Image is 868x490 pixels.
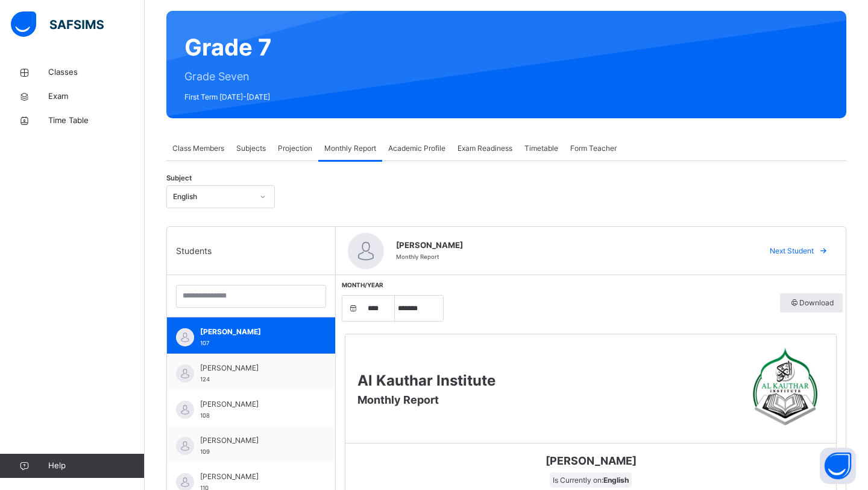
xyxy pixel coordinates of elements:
span: Al Kauthar Institute [357,372,495,389]
span: Help [48,460,144,472]
img: default.svg [176,437,194,455]
span: 109 [200,448,210,455]
span: Students [176,244,212,257]
span: Timetable [524,143,558,154]
span: Exam Readiness [458,143,512,154]
button: Open asap [820,448,856,484]
span: 107 [200,340,209,346]
span: [PERSON_NAME] [200,471,308,482]
div: English [173,191,253,202]
span: [PERSON_NAME] [200,399,308,410]
img: default.svg [176,401,194,419]
span: Month/Year [342,281,383,288]
span: Time Table [48,115,145,127]
span: [PERSON_NAME] [200,435,308,446]
img: default.svg [176,364,194,383]
span: Is Currently on: [550,472,632,488]
span: Subjects [236,143,266,154]
span: Monthly Report [324,143,376,154]
span: Classes [48,66,145,78]
img: safsims [11,11,104,37]
span: Subject [166,173,192,183]
span: [PERSON_NAME] [200,363,308,374]
span: Class Members [172,143,224,154]
span: Form Teacher [570,143,617,154]
span: [PERSON_NAME] [354,453,827,469]
span: Monthly Report [396,253,439,260]
span: Academic Profile [388,143,445,154]
span: [PERSON_NAME] [396,240,748,252]
span: 108 [200,412,210,419]
span: Monthly Report [357,393,439,406]
span: Next Student [770,246,814,256]
span: [PERSON_NAME] [200,326,308,337]
img: default.svg [176,328,194,346]
img: Al Kauthar Institute [747,346,824,431]
span: Projection [278,143,312,154]
b: English [603,476,629,485]
span: 124 [200,376,210,383]
span: Download [789,297,834,308]
img: default.svg [348,233,384,269]
span: Exam [48,91,145,103]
